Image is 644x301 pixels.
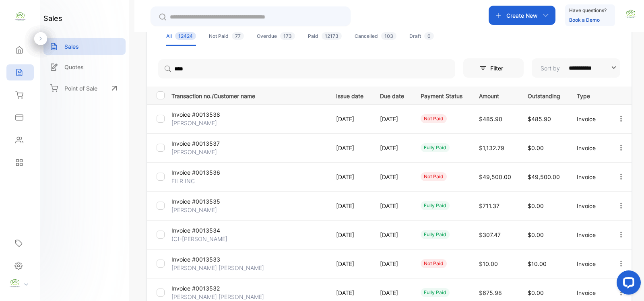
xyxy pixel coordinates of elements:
p: Payment Status [421,90,462,100]
a: Sales [43,38,126,55]
p: [PERSON_NAME] [171,119,223,127]
span: $307.47 [479,231,501,238]
p: Due date [380,90,404,100]
a: Book a Demo [569,17,600,23]
p: [DATE] [380,115,404,123]
p: Invoice #0013534 [171,226,223,235]
div: fully paid [421,288,450,297]
p: Amount [479,90,511,100]
p: [PERSON_NAME] [171,206,223,214]
p: [DATE] [336,202,363,210]
p: [DATE] [380,231,404,239]
p: Invoice #0013533 [171,255,223,264]
p: Type [577,90,601,100]
h1: sales [43,13,62,24]
img: avatar [625,8,637,20]
p: Sales [64,42,79,51]
p: Issue date [336,90,363,100]
p: Invoice #0013538 [171,110,223,119]
span: 12173 [322,32,342,40]
span: $0.00 [528,202,544,209]
p: [PERSON_NAME] [PERSON_NAME] [171,264,264,272]
p: Point of Sale [64,84,97,93]
span: $0.00 [528,144,544,151]
p: Invoice [577,202,601,210]
p: Invoice [577,289,601,297]
span: $675.98 [479,289,502,296]
p: Transaction no./Customer name [171,90,326,100]
span: $0.00 [528,289,544,296]
p: Invoice [577,260,601,268]
p: [DATE] [336,115,363,123]
p: [DATE] [336,173,363,181]
span: $10.00 [479,260,498,267]
p: [DATE] [380,289,404,297]
div: not paid [421,172,447,181]
p: Create New [506,11,538,20]
span: $711.37 [479,202,500,209]
div: Paid [308,33,342,40]
span: $485.90 [479,115,502,122]
span: $49,500.00 [528,173,560,180]
p: [PERSON_NAME] [171,148,223,156]
p: Invoice #0013537 [171,139,223,148]
span: $49,500.00 [479,173,511,180]
div: fully paid [421,230,450,239]
p: Invoice [577,173,601,181]
div: Overdue [257,33,295,40]
div: Draft [409,33,434,40]
button: avatar [625,6,637,25]
p: Outstanding [528,90,560,100]
span: $1,132.79 [479,144,504,151]
p: Invoice [577,231,601,239]
span: $0.00 [528,231,544,238]
p: Invoice #0013535 [171,197,223,206]
span: 0 [424,32,434,40]
p: Invoice #0013532 [171,284,223,293]
a: Quotes [43,59,126,75]
p: [DATE] [336,289,363,297]
img: logo [14,10,26,23]
p: Sort by [541,64,560,72]
div: Not Paid [209,33,244,40]
p: [DATE] [380,260,404,268]
p: (C)-[PERSON_NAME] [171,235,227,243]
p: [DATE] [380,173,404,181]
p: Invoice #0013536 [171,168,223,177]
p: [DATE] [336,144,363,152]
p: [DATE] [380,202,404,210]
p: [DATE] [336,231,363,239]
p: Invoice [577,115,601,123]
p: Quotes [64,63,84,71]
span: 173 [280,32,295,40]
div: not paid [421,114,447,123]
iframe: LiveChat chat widget [610,267,644,301]
span: $485.90 [528,115,551,122]
button: Sort by [532,58,620,78]
div: fully paid [421,143,450,152]
p: Invoice [577,144,601,152]
div: fully paid [421,201,450,210]
a: Point of Sale [43,79,126,97]
p: [DATE] [380,144,404,152]
img: profile [9,277,21,289]
span: 77 [232,32,244,40]
span: 103 [381,32,396,40]
p: [DATE] [336,260,363,268]
p: [PERSON_NAME] [PERSON_NAME] [171,293,264,301]
p: FILR INC [171,177,223,185]
button: Create New [489,6,555,25]
div: Cancelled [355,33,396,40]
span: 12424 [175,32,196,40]
span: $10.00 [528,260,547,267]
div: not paid [421,259,447,268]
div: All [166,33,196,40]
p: Have questions? [569,6,607,14]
